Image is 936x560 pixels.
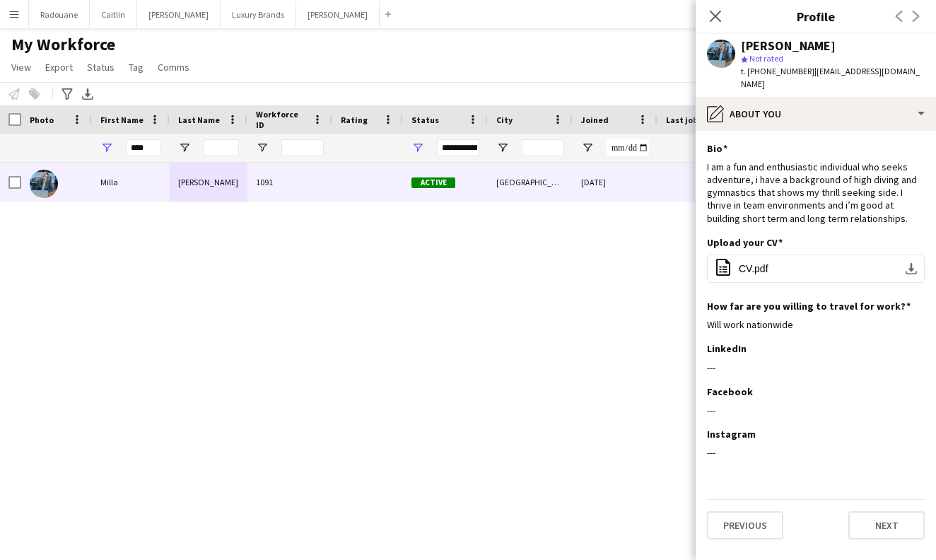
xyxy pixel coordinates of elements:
[45,61,73,74] span: Export
[178,115,220,125] span: Last Name
[741,40,836,52] div: [PERSON_NAME]
[411,141,424,154] button: Open Filter Menu
[739,263,768,274] span: CV.pdf
[100,115,144,125] span: First Name
[90,1,137,28] button: Caitlin
[11,61,31,74] span: View
[129,61,144,74] span: Tag
[707,300,911,313] h3: How far are you willing to travel for work?
[11,34,115,55] span: My Workforce
[581,115,609,125] span: Joined
[707,361,925,374] div: ---
[247,163,332,202] div: 1091
[100,141,113,154] button: Open Filter Menu
[87,61,115,74] span: Status
[707,236,783,249] h3: Upload your CV
[281,139,324,156] input: Workforce ID Filter Input
[848,511,925,539] button: Next
[707,161,925,225] div: I am a fun and enthusiastic individual who seeks adventure, i have a background of high diving an...
[707,511,783,539] button: Previous
[204,139,239,156] input: Last Name Filter Input
[40,58,78,76] a: Export
[158,61,189,74] span: Comms
[178,141,191,154] button: Open Filter Menu
[29,1,90,28] button: Radouane
[666,115,698,125] span: Last job
[59,86,76,103] app-action-btn: Advanced filters
[707,142,727,155] h3: Bio
[707,446,925,459] div: ---
[6,58,37,76] a: View
[170,163,247,202] div: [PERSON_NAME]
[411,177,455,188] span: Active
[30,170,58,198] img: Milla Cass
[123,58,149,76] a: Tag
[581,141,594,154] button: Open Filter Menu
[411,115,439,125] span: Status
[81,58,120,76] a: Status
[707,255,925,283] button: CV.pdf
[707,342,747,355] h3: LinkedIn
[607,139,649,156] input: Joined Filter Input
[79,86,96,103] app-action-btn: Export XLSX
[707,428,756,441] h3: Instagram
[749,53,783,64] span: Not rated
[488,163,573,202] div: [GEOGRAPHIC_DATA]
[573,163,657,202] div: [DATE]
[137,1,221,28] button: [PERSON_NAME]
[696,97,936,131] div: About you
[741,66,920,89] span: | [EMAIL_ADDRESS][DOMAIN_NAME]
[221,1,296,28] button: Luxury Brands
[256,109,307,130] span: Workforce ID
[296,1,380,28] button: [PERSON_NAME]
[707,385,753,398] h3: Facebook
[496,141,509,154] button: Open Filter Menu
[696,7,936,25] h3: Profile
[707,318,925,331] div: Will work nationwide
[152,58,195,76] a: Comms
[30,115,54,125] span: Photo
[496,115,513,125] span: City
[92,163,170,202] div: Milla
[126,139,161,156] input: First Name Filter Input
[707,404,925,416] div: ---
[341,115,368,125] span: Rating
[522,139,564,156] input: City Filter Input
[741,66,814,76] span: t. [PHONE_NUMBER]
[256,141,269,154] button: Open Filter Menu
